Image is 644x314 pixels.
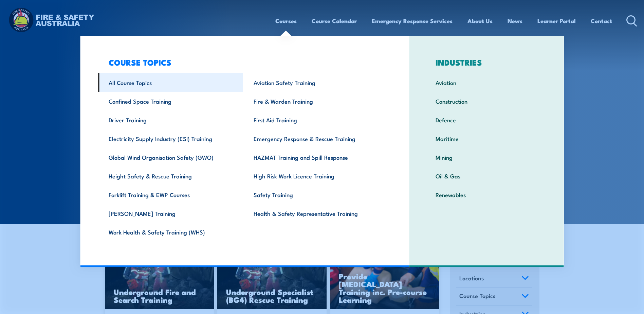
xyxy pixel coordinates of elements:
a: Global Wind Organisation Safety (GWO) [98,148,243,167]
h3: COURSE TOPICS [98,57,388,67]
a: Emergency Response Services [372,12,453,30]
a: Forklift Training & EWP Courses [98,185,243,204]
span: Course Topics [459,291,496,300]
a: Course Calendar [312,12,357,30]
img: Underground mine rescue [217,248,327,310]
a: About Us [467,12,493,30]
a: Confined Space Training [98,92,243,110]
a: Defence [425,110,548,129]
img: Underground mine rescue [105,248,214,310]
a: First Aid Training [243,110,388,129]
a: [PERSON_NAME] Training [98,204,243,223]
h3: Underground Fire and Search Training [114,288,205,303]
a: High Risk Work Licence Training [243,167,388,185]
a: Renewables [425,185,548,204]
a: Underground Specialist (BG4) Rescue Training [217,248,327,310]
span: Locations [459,274,484,283]
a: Courses [275,12,297,30]
a: Contact [591,12,612,30]
a: Oil & Gas [425,167,548,185]
a: Provide [MEDICAL_DATA] Training inc. Pre-course Learning [330,248,439,310]
a: Driver Training [98,110,243,129]
a: Locations [456,270,532,288]
a: Electricity Supply Industry (ESI) Training [98,129,243,148]
a: Underground Fire and Search Training [105,248,214,310]
img: Low Voltage Rescue and Provide CPR [330,248,439,310]
a: News [508,12,522,30]
a: Aviation [425,73,548,92]
h3: Underground Specialist (BG4) Rescue Training [226,288,318,303]
a: Health & Safety Representative Training [243,204,388,223]
a: HAZMAT Training and Spill Response [243,148,388,167]
a: Course Topics [456,288,532,306]
a: Construction [425,92,548,110]
a: Fire & Warden Training [243,92,388,110]
a: Learner Portal [537,12,576,30]
a: Work Health & Safety Training (WHS) [98,223,243,241]
h3: INDUSTRIES [425,57,548,67]
a: Maritime [425,129,548,148]
a: Mining [425,148,548,167]
a: Emergency Response & Rescue Training [243,129,388,148]
a: Safety Training [243,185,388,204]
a: Aviation Safety Training [243,73,388,92]
a: All Course Topics [98,73,243,92]
a: Height Safety & Rescue Training [98,167,243,185]
h3: Provide [MEDICAL_DATA] Training inc. Pre-course Learning [339,272,430,303]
